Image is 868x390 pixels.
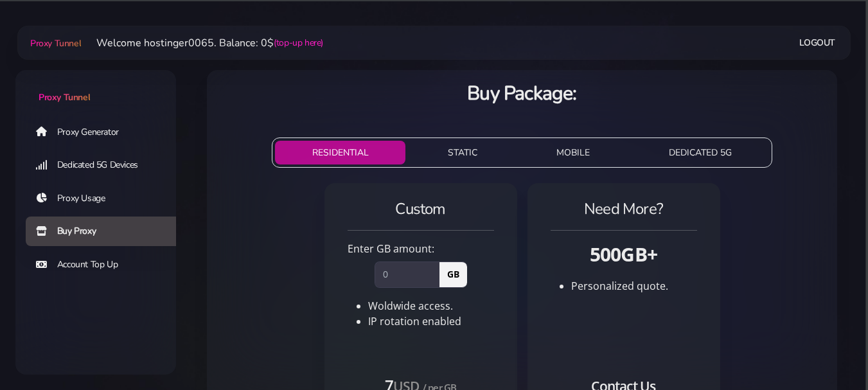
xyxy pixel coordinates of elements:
h4: Need More? [551,199,697,220]
iframe: Webchat Widget [806,328,852,374]
li: Woldwide access. [368,298,494,314]
a: Proxy Usage [26,184,186,213]
input: 0 [375,261,439,287]
h4: Custom [348,199,494,220]
a: Proxy Tunnel [28,33,81,53]
span: GB [439,261,467,287]
a: Buy Proxy [26,217,186,246]
li: Welcome hostinger0065. Balance: 0$ [81,35,323,51]
a: Proxy Tunnel [15,70,176,104]
button: RESIDENTIAL [275,141,405,164]
button: MOBILE [519,141,626,164]
a: (top-up here) [274,36,323,49]
a: Dedicated 5G Devices [26,150,186,180]
span: Proxy Tunnel [39,91,90,103]
button: STATIC [411,141,514,164]
a: Proxy Generator [26,117,186,146]
li: Personalized quote. [571,278,697,294]
button: DEDICATED 5G [632,141,769,164]
h3: Buy Package: [217,80,827,107]
li: IP rotation enabled [368,314,494,329]
span: Proxy Tunnel [30,37,81,49]
a: Logout [799,31,835,55]
div: Enter GB amount: [340,241,502,256]
a: Account Top Up [26,250,186,279]
h3: 500GB+ [551,241,697,267]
